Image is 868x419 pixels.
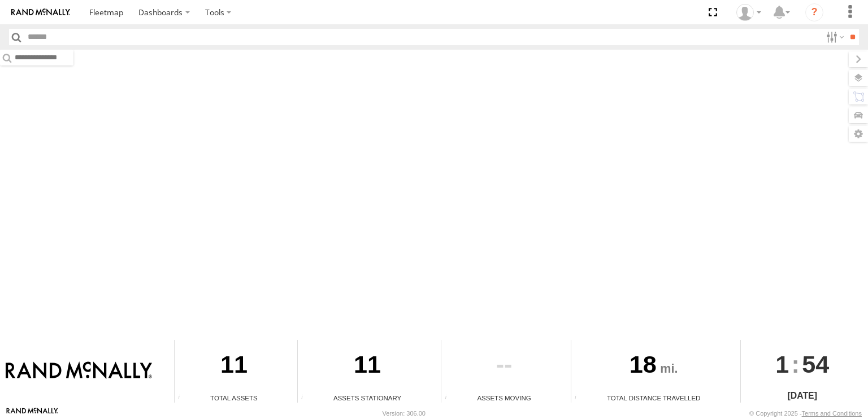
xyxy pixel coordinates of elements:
[805,3,823,21] i: ?
[441,394,458,403] div: Total number of assets current in transit.
[298,393,437,403] div: Assets Stationary
[741,340,864,389] div: :
[175,393,293,403] div: Total Assets
[571,393,736,403] div: Total Distance Travelled
[6,408,58,419] a: Visit our Website
[383,410,426,417] div: Version: 306.00
[298,394,315,403] div: Total number of assets current stationary.
[749,410,862,417] div: © Copyright 2025 -
[802,340,829,389] span: 54
[6,361,152,381] img: Rand McNally
[732,4,765,21] div: Valeo Dash
[571,394,588,403] div: Total distance travelled by all assets within specified date range and applied filters
[775,340,789,389] span: 1
[571,340,736,393] div: 18
[741,389,864,403] div: [DATE]
[175,394,192,403] div: Total number of Enabled Assets
[298,340,437,393] div: 11
[11,8,70,16] img: rand-logo.svg
[822,29,846,45] label: Search Filter Options
[441,393,566,403] div: Assets Moving
[802,410,862,417] a: Terms and Conditions
[849,126,868,142] label: Map Settings
[175,340,293,393] div: 11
